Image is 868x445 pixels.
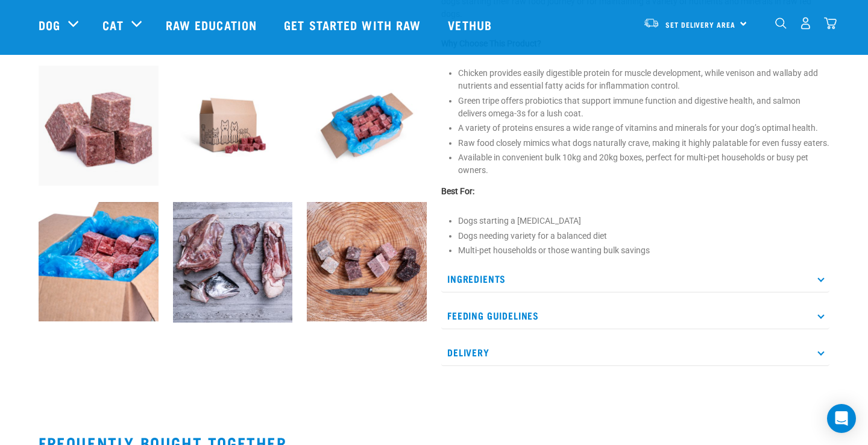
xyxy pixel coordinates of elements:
[643,17,659,28] img: van-moving.png
[39,16,60,34] a: Dog
[436,1,507,49] a: Vethub
[441,186,474,196] strong: Best For:
[441,302,829,329] p: Feeding Guidelines
[458,151,829,177] li: Available in convenient bulk 10kg and 20kg boxes, perfect for multi-pet households or busy pet ow...
[307,66,427,186] img: Raw Essentials Bulk 10kg Raw Dog Food Box
[458,244,829,257] li: Multi-pet households or those wanting bulk savings
[173,202,293,323] img: Assortment of cuts of meat on a slate board including chicken frame, duck frame, wallaby shoulder...
[441,339,829,366] p: Delivery
[827,404,856,433] div: Open Intercom Messenger
[458,122,829,134] li: A variety of proteins ensures a wide range of vitamins and minerals for your dog’s optimal health.
[39,202,159,322] img: Raw Essentials 2024 July2597
[441,265,829,292] p: Ingredients
[154,1,272,49] a: Raw Education
[173,66,293,186] img: Raw Essentials Bulk 10kg Raw Dog Food Box Exterior Design
[102,16,123,34] a: Cat
[824,17,837,30] img: home-icon@2x.png
[307,202,427,322] img: ?SM Possum HT LS DH Knife
[458,95,829,120] li: Green tripe offers probiotics that support immune function and digestive health, and salmon deliv...
[775,17,787,29] img: home-icon-1@2x.png
[458,215,829,227] li: Dogs starting a [MEDICAL_DATA]
[39,66,159,186] img: Pile Of Cubed Chicken Wild Meat Mix
[458,230,829,242] li: Dogs needing variety for a balanced diet
[458,67,829,92] li: Chicken provides easily digestible protein for muscle development, while venison and wallaby add ...
[799,17,812,30] img: user.png
[272,1,436,49] a: Get started with Raw
[665,22,735,27] span: Set Delivery Area
[458,137,829,150] li: Raw food closely mimics what dogs naturally crave, making it highly palatable for even fussy eaters.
